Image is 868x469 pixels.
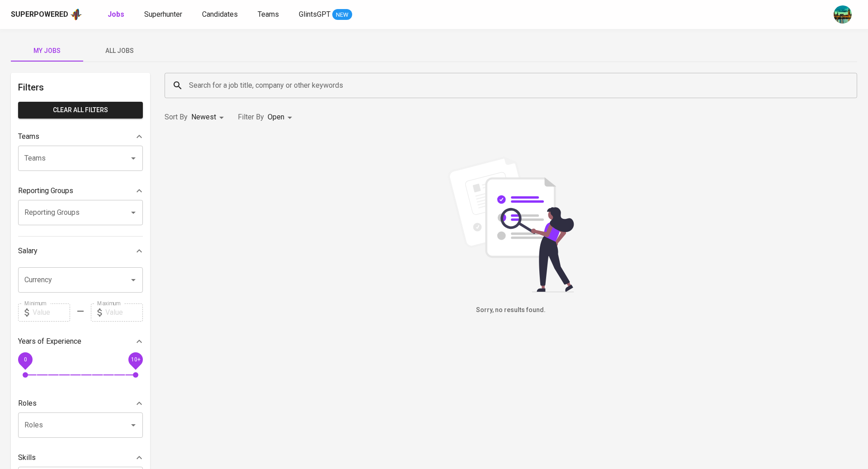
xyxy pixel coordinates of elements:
[18,332,143,351] div: Years of Experience
[18,336,81,347] p: Years of Experience
[202,10,238,19] span: Candidates
[33,303,70,322] input: Value
[127,419,140,431] button: Open
[18,185,73,196] p: Reporting Groups
[191,112,216,123] p: Newest
[191,109,227,126] div: Newest
[105,303,143,322] input: Value
[18,246,38,256] p: Salary
[443,156,579,292] img: file_searching.svg
[24,356,27,362] span: 0
[18,242,143,260] div: Salary
[165,112,188,123] p: Sort By
[70,8,82,21] img: app logo
[332,10,352,19] span: NEW
[108,10,124,19] b: Jobs
[131,356,140,362] span: 10+
[18,182,143,200] div: Reporting Groups
[144,9,184,20] a: Superhunter
[11,8,82,21] a: Superpoweredapp logo
[127,152,140,165] button: Open
[258,10,279,19] span: Teams
[25,104,136,116] span: Clear All filters
[18,80,143,95] h6: Filters
[165,305,857,315] h6: Sorry, no results found.
[11,9,68,20] div: Superpowered
[202,9,240,20] a: Candidates
[18,131,39,142] p: Teams
[108,9,126,20] a: Jobs
[834,5,852,24] img: a5d44b89-0c59-4c54-99d0-a63b29d42bd3.jpg
[299,10,330,19] span: GlintsGPT
[238,112,264,123] p: Filter By
[18,452,36,463] p: Skills
[18,102,143,118] button: Clear All filters
[18,394,143,412] div: Roles
[18,128,143,146] div: Teams
[299,9,352,20] a: GlintsGPT NEW
[18,449,143,467] div: Skills
[18,398,37,409] p: Roles
[268,109,295,126] div: Open
[268,113,284,121] span: Open
[89,45,150,57] span: All Jobs
[127,274,140,286] button: Open
[16,45,78,57] span: My Jobs
[144,10,182,19] span: Superhunter
[258,9,281,20] a: Teams
[127,206,140,219] button: Open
